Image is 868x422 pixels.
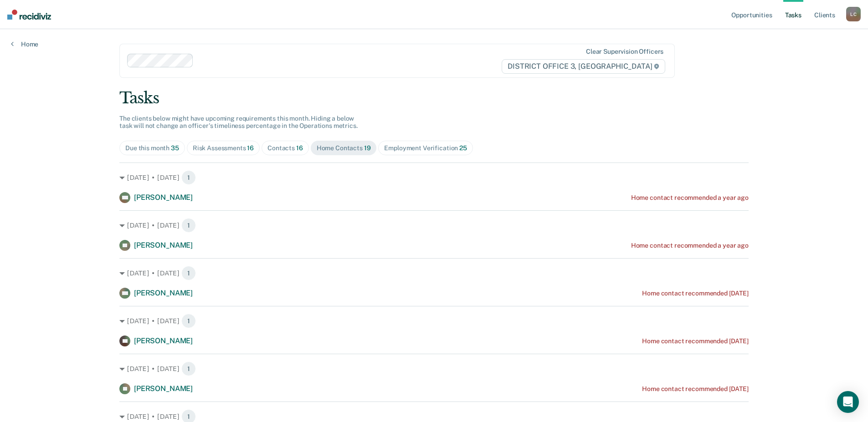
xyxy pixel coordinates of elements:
[181,266,196,280] span: 1
[364,144,371,152] span: 19
[586,48,663,56] div: Clear supervision officers
[846,7,861,21] div: L C
[134,384,193,393] span: [PERSON_NAME]
[134,289,193,297] span: [PERSON_NAME]
[119,314,749,328] div: [DATE] • [DATE] 1
[134,193,193,202] span: [PERSON_NAME]
[181,170,196,185] span: 1
[181,361,196,376] span: 1
[384,144,467,152] div: Employment Verification
[119,218,749,233] div: [DATE] • [DATE] 1
[317,144,371,152] div: Home Contacts
[11,40,38,48] a: Home
[119,89,749,107] div: Tasks
[296,144,303,152] span: 16
[181,314,196,328] span: 1
[171,144,179,152] span: 35
[642,385,749,393] div: Home contact recommended [DATE]
[125,144,179,152] div: Due this month
[193,144,254,152] div: Risk Assessments
[181,218,196,233] span: 1
[459,144,467,152] span: 25
[119,266,749,280] div: [DATE] • [DATE] 1
[134,241,193,249] span: [PERSON_NAME]
[247,144,254,152] span: 16
[267,144,303,152] div: Contacts
[631,194,749,202] div: Home contact recommended a year ago
[837,391,859,413] div: Open Intercom Messenger
[119,170,749,185] div: [DATE] • [DATE] 1
[631,242,749,249] div: Home contact recommended a year ago
[134,336,193,345] span: [PERSON_NAME]
[846,7,861,21] button: LC
[642,337,749,345] div: Home contact recommended [DATE]
[7,10,51,20] img: Recidiviz
[119,361,749,376] div: [DATE] • [DATE] 1
[502,59,665,74] span: DISTRICT OFFICE 3, [GEOGRAPHIC_DATA]
[119,115,358,130] span: The clients below might have upcoming requirements this month. Hiding a below task will not chang...
[642,290,749,297] div: Home contact recommended [DATE]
